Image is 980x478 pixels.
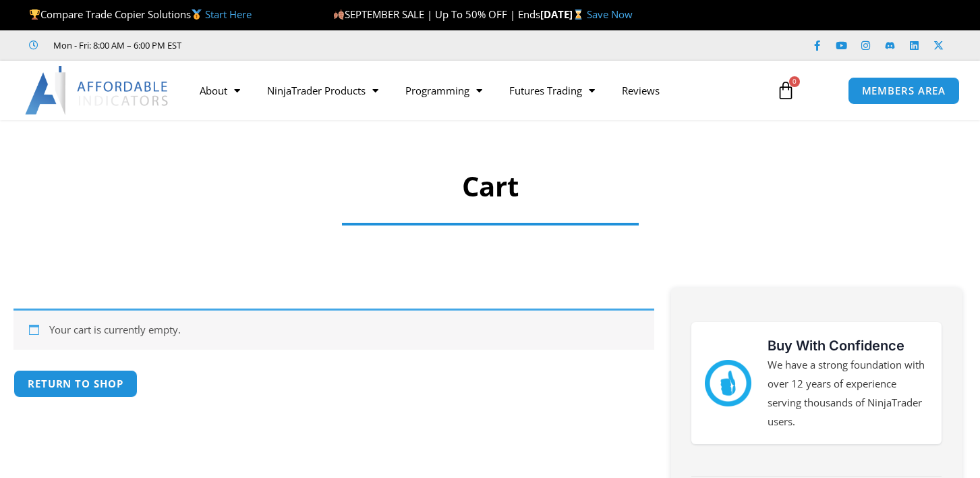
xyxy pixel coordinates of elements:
[25,66,170,115] img: LogoAI | Affordable Indicators – NinjaTrader
[192,9,202,20] img: 🥇
[768,356,928,431] p: We have a strong foundation with over 12 years of experience serving thousands of NinjaTrader users.
[587,7,633,21] a: Save Now
[705,360,751,406] img: mark thumbs good 43913 | Affordable Indicators – NinjaTrader
[43,167,937,205] h1: Cart
[205,7,252,21] a: Start Here
[573,9,583,20] img: ⌛
[756,71,815,110] a: 0
[848,77,960,105] a: MEMBERS AREA
[30,9,40,20] img: 🏆
[186,75,254,106] a: About
[186,75,765,106] nav: Menu
[13,309,654,350] div: Your cart is currently empty.
[334,9,344,20] img: 🍂
[333,7,540,21] span: SEPTEMBER SALE | Up To 50% OFF | Ends
[254,75,392,106] a: NinjaTrader Products
[13,370,138,398] a: Return to shop
[50,37,181,53] span: Mon - Fri: 8:00 AM – 6:00 PM EST
[789,76,800,87] span: 0
[392,75,496,106] a: Programming
[540,7,587,21] strong: [DATE]
[200,38,403,52] iframe: Customer reviews powered by Trustpilot
[768,336,928,356] h3: Buy With Confidence
[496,75,608,106] a: Futures Trading
[29,7,252,21] span: Compare Trade Copier Solutions
[862,86,946,96] span: MEMBERS AREA
[608,75,673,106] a: Reviews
